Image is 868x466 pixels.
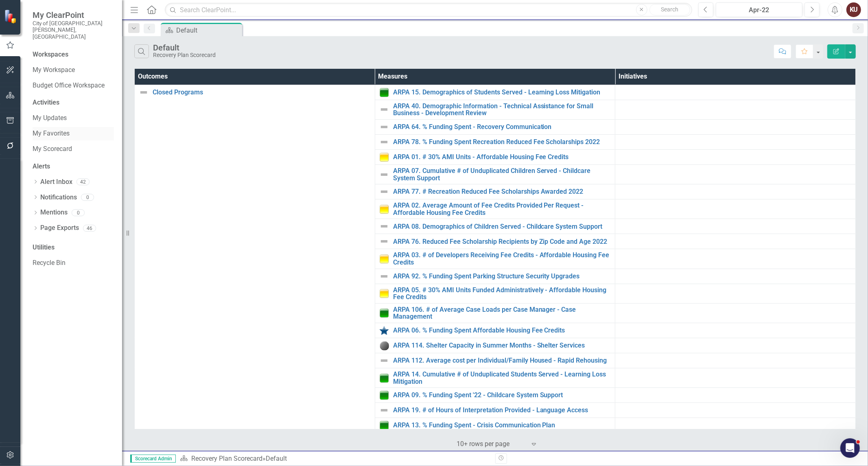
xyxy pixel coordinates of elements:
[393,287,611,301] a: ARPA 05. # 30% AMI Units Funded Administratively - Affordable Housing Fee Credits
[375,234,615,249] td: Double-Click to Edit Right Click for Context Menu
[393,327,611,334] a: ARPA 06. % Funding Spent Affordable Housing Fee Credits
[379,187,389,197] img: Not Defined
[375,165,615,184] td: Double-Click to Edit Right Click for Context Menu
[649,4,690,15] button: Search
[375,368,615,387] td: Double-Click to Edit Right Click for Context Menu
[375,100,615,119] td: Double-Click to Edit Right Click for Context Menu
[33,144,114,154] a: My Scorecard
[33,66,114,75] a: My Workspace
[393,153,611,161] a: ARPA 01. # 30% AMI Units - Affordable Housing Fee Credits
[375,323,615,338] td: Double-Click to Edit Right Click for Context Menu
[375,303,615,323] td: Double-Click to Edit Right Click for Context Menu
[33,243,114,252] div: Utilities
[393,252,611,266] a: ARPA 03. # of Developers Receiving Fee Credits - Affordable Housing Fee Credits
[379,137,389,147] img: Not Defined
[191,455,262,462] a: Recovery Plan Scorecard
[266,455,287,462] div: Default
[379,390,389,400] img: On Target
[33,162,114,171] div: Alerts
[130,455,176,463] span: Scorecard Admin
[393,342,611,349] a: ARPA 114. Shelter Capacity in Summer Months - Shelter Services
[375,85,615,100] td: Double-Click to Edit Right Click for Context Menu
[153,89,371,96] a: Closed Programs
[379,271,389,281] img: Not Defined
[393,357,611,364] a: ARPA 112. Average cost per Individual/Family Housed - Rapid Rehousing
[375,269,615,284] td: Double-Click to Edit Right Click for Context Menu
[375,418,615,433] td: Double-Click to Edit Right Click for Context Menu
[33,50,68,59] div: Workspaces
[40,208,68,217] a: Mentions
[379,326,389,335] img: Complete
[393,202,611,216] a: ARPA 02. Average Amount of Fee Credits Provided Per Request - Affordable Housing Fee Credits
[72,209,85,216] div: 0
[153,43,216,52] div: Default
[379,152,389,162] img: Caution
[719,5,800,15] div: Apr-22
[375,284,615,303] td: Double-Click to Edit Right Click for Context Menu
[77,179,90,186] div: 42
[393,306,611,320] a: ARPA 106. # of Average Case Loads per Case Manager - Case Management
[393,371,611,385] a: ARPA 14. Cumulative # of Unduplicated Students Served - Learning Loss Mitigation
[393,123,611,131] a: ARPA 64. % Funding Spent - Recovery Communication
[180,454,489,464] div: »
[153,52,216,58] div: Recovery Plan Scorecard
[379,170,389,179] img: Not Defined
[393,167,611,182] a: ARPA 07. Cumulative # of Unduplicated Children Served - Childcare System Support
[379,308,389,318] img: On Target
[379,405,389,415] img: Not Defined
[40,223,79,233] a: Page Exports
[40,193,77,202] a: Notifications
[33,114,114,123] a: My Updates
[139,88,149,97] img: Not Defined
[393,138,611,146] a: ARPA 78. % Funding Spent Recreation Reduced Fee Scholarships 2022
[33,129,114,138] a: My Favorites
[379,236,389,246] img: Not Defined
[33,258,114,268] a: Recycle Bin
[393,422,611,429] a: ARPA 13. % Funding Spent - Crisis Communication Plan
[379,221,389,231] img: Not Defined
[846,2,861,17] button: KU
[375,135,615,150] td: Double-Click to Edit Right Click for Context Menu
[83,225,96,232] div: 46
[375,388,615,403] td: Double-Click to Edit Right Click for Context Menu
[4,9,19,24] img: ClearPoint Strategy
[375,403,615,418] td: Double-Click to Edit Right Click for Context Menu
[40,177,72,187] a: Alert Inbox
[375,338,615,353] td: Double-Click to Edit Right Click for Context Menu
[33,20,114,40] small: City of [GEOGRAPHIC_DATA][PERSON_NAME], [GEOGRAPHIC_DATA]
[379,341,389,350] img: No Information
[33,98,114,107] div: Activities
[81,194,94,201] div: 0
[393,103,611,117] a: ARPA 40. Demographic Information - Technical Assistance for Small Business - Development Review
[393,273,611,280] a: ARPA 92. % Funding Spent Parking Structure Security Upgrades
[33,10,114,20] span: My ClearPoint
[375,150,615,165] td: Double-Click to Edit Right Click for Context Menu
[379,420,389,430] img: On Target
[393,238,611,245] a: ARPA 76. Reduced Fee Scholarship Recipients by Zip Code and Age 2022
[375,353,615,368] td: Double-Click to Edit Right Click for Context Menu
[379,289,389,298] img: Caution
[379,105,389,114] img: Not Defined
[33,81,114,90] a: Budget Office Workspace
[661,6,678,13] span: Search
[176,25,240,35] div: Default
[375,249,615,269] td: Double-Click to Edit Right Click for Context Menu
[379,254,389,264] img: Caution
[375,120,615,135] td: Double-Click to Edit Right Click for Context Menu
[393,223,611,230] a: ARPA 08. Demographics of Children Served - Childcare System Support
[379,356,389,365] img: Not Defined
[379,88,389,97] img: On Target
[840,438,860,458] iframe: Intercom live chat
[379,204,389,214] img: Caution
[393,188,611,195] a: ARPA 77. # Recreation Reduced Fee Scholarships Awarded 2022
[379,373,389,383] img: On Target
[165,3,692,17] input: Search ClearPoint...
[379,122,389,132] img: Not Defined
[393,407,611,414] a: ARPA 19. # of Hours of Interpretation Provided - Language Access
[716,2,802,17] button: Apr-22
[393,89,611,96] a: ARPA 15. Demographics of Students Served - Learning Loss Mitigation
[375,199,615,219] td: Double-Click to Edit Right Click for Context Menu
[393,392,611,399] a: ARPA 09. % Funding Spent '22 - Childcare System Support
[375,219,615,234] td: Double-Click to Edit Right Click for Context Menu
